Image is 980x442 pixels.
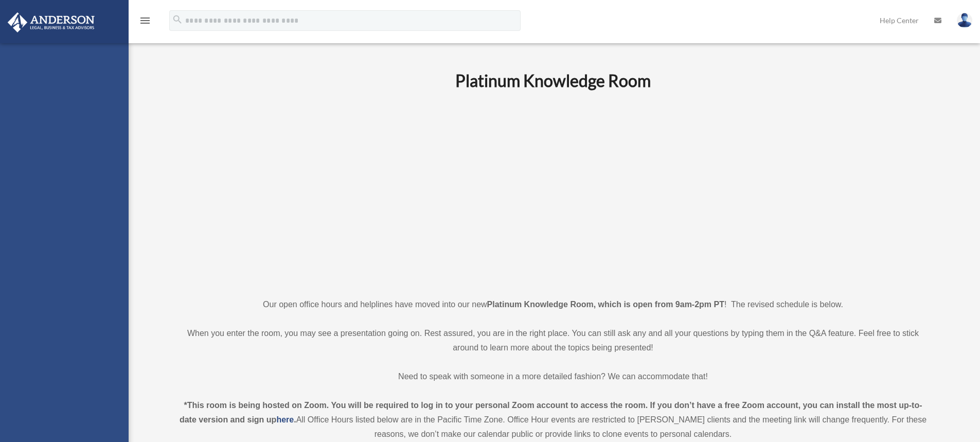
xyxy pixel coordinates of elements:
img: User Pic [957,13,972,28]
iframe: 231110_Toby_KnowledgeRoom [399,104,707,278]
a: menu [139,18,151,27]
p: Our open office hours and helplines have moved into our new ! The revised schedule is below. [176,297,930,312]
p: Need to speak with someone in a more detailed fashion? We can accommodate that! [176,369,930,384]
div: All Office Hours listed below are in the Pacific Time Zone. Office Hour events are restricted to ... [176,398,930,441]
a: here [276,415,294,424]
i: search [172,14,183,25]
b: Platinum Knowledge Room [455,70,651,91]
strong: Platinum Knowledge Room, which is open from 9am-2pm PT [487,300,724,309]
strong: *This room is being hosted on Zoom. You will be required to log in to your personal Zoom account ... [180,401,922,424]
strong: . [294,415,296,424]
img: Anderson Advisors Platinum Portal [5,12,98,32]
p: When you enter the room, you may see a presentation going on. Rest assured, you are in the right ... [176,326,930,355]
i: menu [139,14,151,27]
